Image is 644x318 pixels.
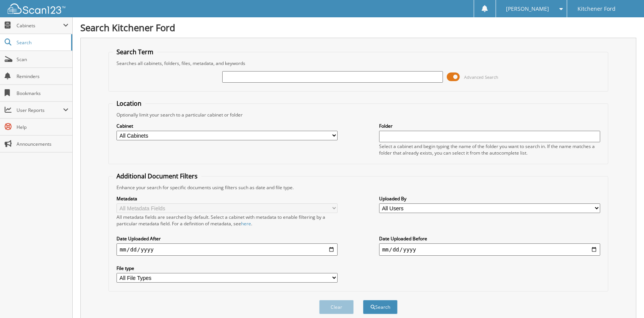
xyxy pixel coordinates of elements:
[113,60,604,67] div: Searches all cabinets, folders, files, metadata, and keywords
[116,123,338,129] label: Cabinet
[116,195,338,202] label: Metadata
[379,235,600,242] label: Date Uploaded Before
[113,99,145,108] legend: Location
[113,172,201,180] legend: Additional Document Filters
[113,112,604,118] div: Optionally limit your search to a particular cabinet or folder
[379,143,600,156] div: Select a cabinet and begin typing the name of the folder you want to search in. If the name match...
[116,235,338,242] label: Date Uploaded After
[113,184,604,191] div: Enhance your search for specific documents using filters such as date and file type.
[8,3,65,14] img: scan123-logo-white.svg
[17,90,68,97] span: Bookmarks
[17,73,68,80] span: Reminders
[17,39,67,46] span: Search
[379,123,600,129] label: Folder
[379,243,600,256] input: end
[116,265,338,271] label: File type
[379,195,600,202] label: Uploaded By
[17,107,63,113] span: User Reports
[113,48,157,56] legend: Search Term
[17,124,68,130] span: Help
[116,243,338,256] input: start
[80,21,636,34] h1: Search Kitchener Ford
[363,300,398,314] button: Search
[17,56,68,63] span: Scan
[319,300,354,314] button: Clear
[506,7,549,11] span: [PERSON_NAME]
[17,22,63,29] span: Cabinets
[464,74,498,80] span: Advanced Search
[577,7,616,11] span: Kitchener Ford
[116,214,338,227] div: All metadata fields are searched by default. Select a cabinet with metadata to enable filtering b...
[241,220,251,227] a: here
[17,141,68,147] span: Announcements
